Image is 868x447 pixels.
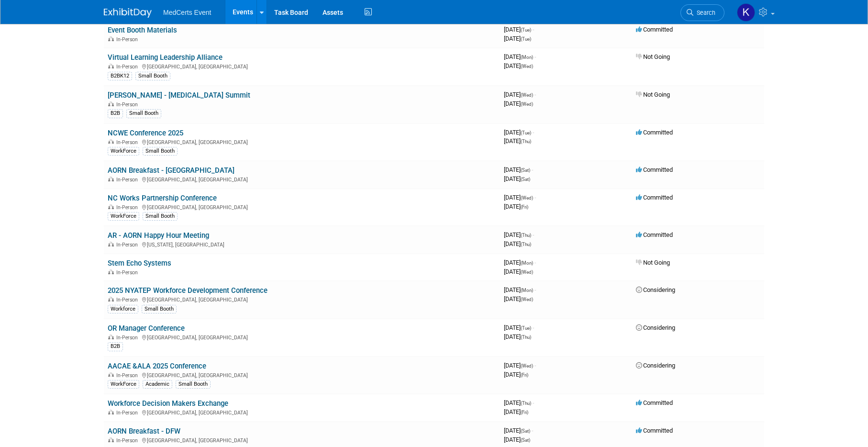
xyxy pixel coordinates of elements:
[504,91,536,98] span: [DATE]
[108,177,114,181] img: In-Person Event
[534,194,536,201] span: -
[521,101,533,107] span: (Wed)
[116,36,141,43] span: In-Person
[504,62,533,69] span: [DATE]
[521,233,531,238] span: (Thu)
[521,92,533,98] span: (Wed)
[533,26,534,33] span: -
[521,177,530,182] span: (Sat)
[521,437,530,443] span: (Sat)
[693,9,715,16] span: Search
[636,231,673,238] span: Committed
[108,437,114,442] img: In-Person Event
[504,295,533,302] span: [DATE]
[533,399,534,406] span: -
[108,408,496,416] div: [GEOGRAPHIC_DATA], [GEOGRAPHIC_DATA]
[521,269,533,275] span: (Wed)
[176,380,211,389] div: Small Booth
[108,371,496,379] div: [GEOGRAPHIC_DATA], [GEOGRAPHIC_DATA]
[636,26,673,33] span: Committed
[116,335,141,341] span: In-Person
[504,427,533,434] span: [DATE]
[108,72,132,80] div: B2BK12
[533,129,534,136] span: -
[116,372,141,379] span: In-Person
[108,64,114,68] img: In-Person Event
[534,259,536,266] span: -
[108,295,496,303] div: [GEOGRAPHIC_DATA], [GEOGRAPHIC_DATA]
[108,410,114,414] img: In-Person Event
[504,26,534,33] span: [DATE]
[116,139,141,145] span: In-Person
[504,231,534,238] span: [DATE]
[636,259,670,266] span: Not Going
[116,410,141,416] span: In-Person
[636,427,673,434] span: Committed
[521,204,528,210] span: (Fri)
[504,259,536,266] span: [DATE]
[504,371,528,378] span: [DATE]
[108,362,206,370] a: AACAE &ALA 2025 Conference
[108,342,123,351] div: B2B
[108,212,139,221] div: WorkForce
[532,427,533,434] span: -
[521,242,531,247] span: (Thu)
[135,72,170,80] div: Small Booth
[116,64,141,70] span: In-Person
[108,129,183,137] a: NCWE Conference 2025
[108,305,138,313] div: Workforce
[737,3,755,22] img: Kayla Haack
[534,286,536,293] span: -
[532,166,533,173] span: -
[534,53,536,60] span: -
[504,137,531,145] span: [DATE]
[143,212,178,221] div: Small Booth
[116,101,141,108] span: In-Person
[104,8,152,18] img: ExhibitDay
[521,168,530,173] span: (Sat)
[108,203,496,211] div: [GEOGRAPHIC_DATA], [GEOGRAPHIC_DATA]
[680,4,724,21] a: Search
[521,372,528,378] span: (Fri)
[143,147,178,156] div: Small Booth
[521,130,531,135] span: (Tue)
[108,427,180,436] a: AORN Breakfast - DFW
[521,297,533,302] span: (Wed)
[108,138,496,145] div: [GEOGRAPHIC_DATA], [GEOGRAPHIC_DATA]
[108,91,250,100] a: [PERSON_NAME] - [MEDICAL_DATA] Summit
[108,333,496,341] div: [GEOGRAPHIC_DATA], [GEOGRAPHIC_DATA]
[108,242,114,246] img: In-Person Event
[521,335,531,340] span: (Thu)
[504,100,533,107] span: [DATE]
[163,9,211,16] span: MedCerts Event
[143,380,172,389] div: Academic
[108,380,139,389] div: WorkForce
[534,362,536,369] span: -
[108,204,114,209] img: In-Person Event
[534,91,536,98] span: -
[504,268,533,275] span: [DATE]
[521,27,531,33] span: (Tue)
[108,269,114,274] img: In-Person Event
[504,35,531,42] span: [DATE]
[108,436,496,444] div: [GEOGRAPHIC_DATA], [GEOGRAPHIC_DATA]
[533,231,534,238] span: -
[116,177,141,183] span: In-Person
[116,297,141,303] span: In-Person
[521,410,528,415] span: (Fri)
[126,109,161,118] div: Small Booth
[504,324,534,331] span: [DATE]
[521,260,533,266] span: (Mon)
[116,204,141,211] span: In-Person
[521,401,531,406] span: (Thu)
[108,324,185,333] a: OR Manager Conference
[504,362,536,369] span: [DATE]
[108,297,114,302] img: In-Person Event
[504,194,536,201] span: [DATE]
[108,53,223,62] a: Virtual Learning Leadership Alliance
[108,259,171,268] a: Stem Echo Systems
[504,53,536,60] span: [DATE]
[504,399,534,406] span: [DATE]
[504,333,531,340] span: [DATE]
[116,437,141,444] span: In-Person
